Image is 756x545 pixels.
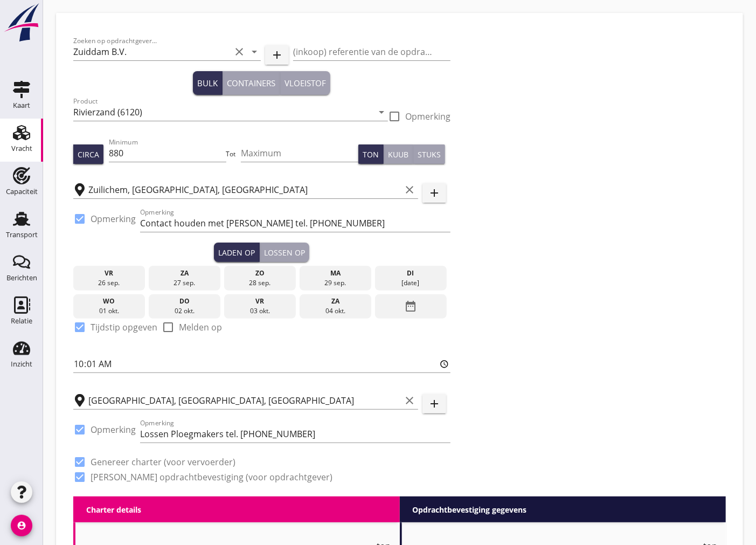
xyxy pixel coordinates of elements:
[6,231,38,238] div: Transport
[264,247,305,258] div: Lossen op
[404,296,417,316] i: date_range
[403,183,416,196] i: clear
[293,43,450,60] input: (inkoop) referentie van de opdrachtgever
[227,278,293,288] div: 28 sep.
[358,144,384,164] button: Ton
[285,77,326,89] div: Vloeistof
[140,215,450,232] input: Opmerking
[260,243,309,262] button: Lossen op
[78,149,99,160] div: Circa
[91,424,136,435] label: Opmerking
[428,397,441,410] i: add
[13,102,30,109] div: Kaart
[377,278,443,288] div: [DATE]
[241,144,358,162] input: Maximum
[73,104,373,121] input: Product
[388,149,408,160] div: Kuub
[280,71,330,95] button: Vloeistof
[151,268,218,278] div: za
[377,268,443,278] div: di
[151,278,218,288] div: 27 sep.
[76,278,142,288] div: 26 sep.
[403,394,416,407] i: clear
[91,472,332,482] label: [PERSON_NAME] opdrachtbevestiging (voor opdrachtgever)
[363,149,379,160] div: Ton
[76,306,142,316] div: 01 okt.
[91,322,157,333] label: Tijdstip opgeven
[302,268,369,278] div: ma
[2,3,41,43] img: logo-small.a267ee39.svg
[193,71,223,95] button: Bulk
[227,77,275,89] div: Containers
[227,268,293,278] div: zo
[91,213,136,224] label: Opmerking
[6,188,38,195] div: Capaciteit
[151,306,218,316] div: 02 okt.
[88,392,401,409] input: Losplaats
[271,49,283,61] i: add
[418,149,441,160] div: Stuks
[151,296,218,306] div: do
[11,361,32,368] div: Inzicht
[302,306,369,316] div: 04 okt.
[11,318,32,325] div: Relatie
[197,77,218,89] div: Bulk
[73,43,231,60] input: Zoeken op opdrachtgever...
[109,144,226,162] input: Minimum
[6,274,37,281] div: Berichten
[214,243,260,262] button: Laden op
[76,268,142,278] div: vr
[140,425,450,443] input: Opmerking
[11,515,32,536] i: account_circle
[227,306,293,316] div: 03 okt.
[302,278,369,288] div: 29 sep.
[384,144,413,164] button: Kuub
[218,247,255,258] div: Laden op
[91,457,235,467] label: Genereer charter (voor vervoerder)
[413,144,445,164] button: Stuks
[11,145,32,152] div: Vracht
[179,322,222,333] label: Melden op
[227,296,293,306] div: vr
[226,149,241,159] div: Tot
[76,296,142,306] div: wo
[73,144,103,164] button: Circa
[405,111,450,122] label: Opmerking
[375,106,388,119] i: arrow_drop_down
[223,71,280,95] button: Containers
[233,45,246,58] i: clear
[88,181,401,198] input: Laadplaats
[428,187,441,199] i: add
[248,45,261,58] i: arrow_drop_down
[302,296,369,306] div: za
